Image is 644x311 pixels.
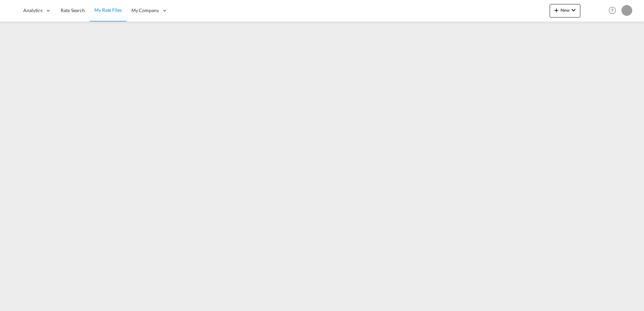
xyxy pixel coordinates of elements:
span: My Rate Files [94,7,122,13]
span: Analytics [23,7,42,14]
md-icon: icon-chevron-down [570,6,578,14]
md-icon: icon-plus 400-fg [552,6,560,14]
div: Help [607,5,621,17]
span: My Company [131,7,159,14]
span: New [552,7,578,13]
span: Rate Search [61,7,85,13]
span: Help [607,5,618,16]
button: icon-plus 400-fgNewicon-chevron-down [550,4,580,18]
